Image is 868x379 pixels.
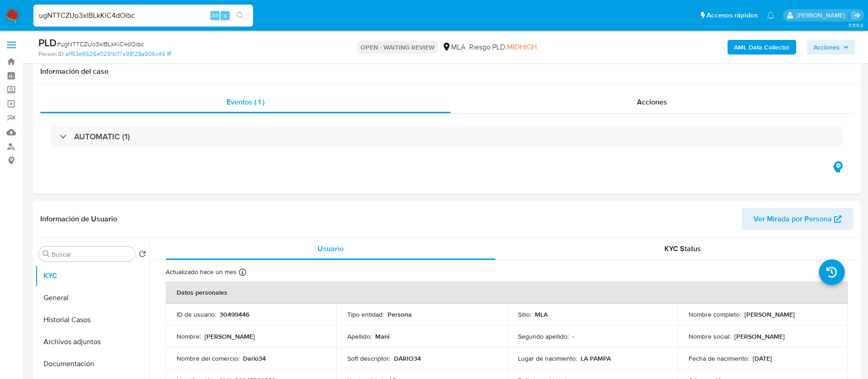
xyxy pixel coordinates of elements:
p: Tipo entidad : [347,310,384,319]
span: MIDHIGH [507,42,537,52]
b: PLD [38,35,57,50]
span: Acciones [814,40,840,55]
span: Ver Mirada por Persona [754,208,832,230]
span: Alt [211,11,219,20]
th: Datos personales [166,281,848,303]
h1: Información de Usuario [40,214,117,224]
p: Fecha de nacimiento : [689,354,749,363]
p: ID de usuario : [177,310,216,319]
a: Notificaciones [767,11,775,19]
p: Dario34 [243,354,266,363]
p: [DATE] [753,354,772,363]
button: Historial Casos [35,309,150,331]
button: General [35,287,150,309]
b: AML Data Collector [734,40,790,55]
a: a1f53e9526e0291b117a98128a906c49 [65,50,171,58]
span: s [224,11,226,20]
div: AUTOMATIC (1) [51,126,842,147]
p: Mani [375,332,389,341]
p: DARIO34 [394,354,421,363]
p: Persona [388,310,412,319]
h1: Información del caso [40,67,853,76]
p: Nombre : [177,332,201,341]
button: Volver al orden por defecto [139,250,146,260]
button: KYC [35,265,150,287]
span: # ugNTTCZUo3xlBLkKlC4dOibc [57,39,144,49]
button: Archivos adjuntos [35,331,150,353]
p: Sitio : [518,310,531,319]
p: 30499446 [220,310,249,319]
div: MLA [442,42,465,52]
input: Buscar [52,250,131,258]
span: Usuario [318,243,344,254]
span: Riesgo PLD: [469,42,537,52]
button: Ver Mirada por Persona [742,208,853,230]
p: maria.acosta@mercadolibre.com [797,11,848,20]
p: OPEN - WAITING REVIEW [357,41,438,54]
button: Acciones [807,40,855,55]
h3: AUTOMATIC (1) [74,132,130,142]
b: Person ID [38,50,64,58]
p: Nombre social : [689,332,731,341]
button: Documentación [35,353,150,375]
p: Soft descriptor : [347,354,390,363]
p: Nombre completo : [689,310,741,319]
button: Buscar [43,250,50,258]
p: - [572,332,574,341]
p: Segundo apellido : [518,332,569,341]
p: MLA [535,310,548,319]
span: Accesos rápidos [706,11,758,20]
a: Salir [852,11,861,20]
p: LA PAMPA [581,354,611,363]
p: [PERSON_NAME] [205,332,255,341]
p: [PERSON_NAME] [734,332,785,341]
p: [PERSON_NAME] [744,310,795,319]
p: Lugar de nacimiento : [518,354,577,363]
span: KYC Status [664,243,701,254]
span: Acciones [637,97,667,107]
span: Eventos ( 1 ) [226,97,264,107]
p: Actualizado hace un mes [166,268,237,276]
input: Buscar usuario o caso... [33,10,253,22]
p: Apellido : [347,332,372,341]
p: Nombre del comercio : [177,354,239,363]
button: search-icon [231,9,249,22]
button: AML Data Collector [728,40,796,55]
